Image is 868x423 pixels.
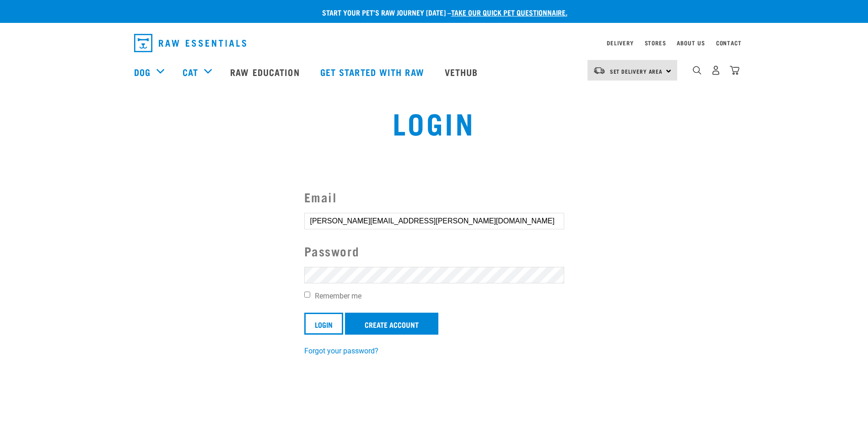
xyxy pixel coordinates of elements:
[716,41,742,44] a: Contact
[304,188,564,206] label: Email
[730,65,739,75] img: home-icon@2x.png
[127,30,742,56] nav: dropdown navigation
[311,54,436,90] a: Get started with Raw
[693,66,701,75] img: home-icon-1@2x.png
[345,313,438,335] a: Create Account
[161,106,707,139] h1: Login
[593,66,605,75] img: van-moving.png
[645,41,666,44] a: Stores
[711,65,721,75] img: user.png
[304,313,343,335] input: Login
[436,54,490,90] a: Vethub
[183,65,198,79] a: Cat
[304,291,564,302] label: Remember me
[134,65,151,79] a: Dog
[221,54,311,90] a: Raw Education
[304,347,378,355] a: Forgot your password?
[610,70,663,73] span: Set Delivery Area
[451,10,567,14] a: take our quick pet questionnaire.
[304,292,310,298] input: Remember me
[677,41,705,44] a: About Us
[134,34,246,52] img: Raw Essentials Logo
[304,242,564,260] label: Password
[607,41,633,44] a: Delivery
